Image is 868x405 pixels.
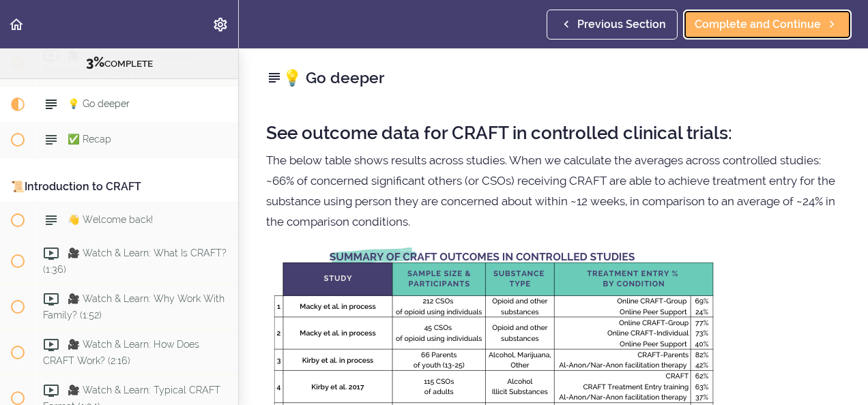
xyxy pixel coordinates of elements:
[43,339,199,365] span: 🎥 Watch & Learn: How Does CRAFT Work? (2:16)
[43,247,227,274] span: 🎥 Watch & Learn: What Is CRAFT? (1:36)
[86,54,104,70] span: 3%
[68,98,130,109] span: 💡 Go deeper
[43,293,225,320] span: 🎥 Watch & Learn: Why Work With Family? (1:52)
[266,123,841,143] h2: See outcome data for CRAFT in controlled clinical trials:
[577,16,666,33] span: Previous Section
[212,16,229,33] svg: Settings Menu
[695,16,821,33] span: Complete and Continue
[547,10,678,40] a: Previous Section
[68,134,111,145] span: ✅ Recap
[17,54,221,72] div: COMPLETE
[8,16,25,33] svg: Back to course curriculum
[266,66,841,89] h2: 💡 Go deeper
[266,150,841,232] p: The below table shows results across studies. When we calculate the averages across controlled st...
[683,10,852,40] a: Complete and Continue
[68,214,153,225] span: 👋 Welcome back!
